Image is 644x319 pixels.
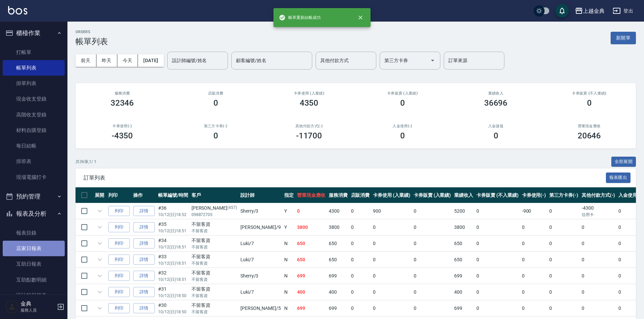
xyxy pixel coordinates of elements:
button: 今天 [117,54,138,67]
td: 650 [327,252,349,268]
a: 現場電腦打卡 [3,169,65,185]
p: 不留客資 [192,260,237,266]
button: 前天 [76,54,96,67]
td: 0 [371,284,412,300]
td: 650 [327,236,349,251]
button: 新開單 [611,32,636,44]
th: 帳單編號/時間 [156,187,190,203]
th: 卡券販賣 (不入業績) [475,187,520,203]
th: 展開 [93,187,107,203]
th: 其他付款方式(-) [580,187,617,203]
td: N [283,236,295,251]
p: 不留客資 [192,244,237,250]
td: Luki /7 [239,252,283,268]
th: 卡券販賣 (入業績) [412,187,453,203]
a: 報表匯出 [606,174,631,181]
h2: 卡券販賣 (入業績) [364,91,441,96]
div: 上越金典 [583,7,605,15]
h3: -4350 [112,131,133,140]
td: #31 [156,284,190,300]
td: 0 [412,300,453,316]
td: 0 [475,236,520,251]
button: 櫃檯作業 [3,24,65,42]
td: 0 [548,236,580,251]
td: 0 [520,300,548,316]
h3: 20646 [578,131,601,140]
td: 650 [295,252,327,268]
td: -4300 [580,203,617,219]
th: 客戶 [190,187,239,203]
h3: 0 [494,131,498,140]
p: 10/12 (日) 18:51 [158,228,188,234]
td: 0 [548,219,580,235]
td: 400 [295,284,327,300]
h3: 服務消費 [84,91,161,96]
button: 列印 [108,255,130,265]
td: 400 [452,284,475,300]
td: 0 [349,268,372,284]
td: N [283,284,295,300]
button: 列印 [108,238,130,249]
h3: 36696 [484,98,508,108]
div: 不留客資 [192,269,237,276]
h2: 卡券使用(-) [84,124,161,128]
td: 699 [295,300,327,316]
p: 共 36 筆, 1 / 1 [76,159,96,165]
td: Sherry /3 [239,203,283,219]
td: 0 [548,268,580,284]
p: 不留客資 [192,276,237,283]
td: 0 [371,268,412,284]
td: 3800 [452,219,475,235]
td: 0 [580,219,617,235]
h3: 0 [213,98,218,108]
td: 0 [475,219,520,235]
th: 服務消費 [327,187,349,203]
td: 0 [371,219,412,235]
a: 現金收支登錄 [3,91,65,107]
h3: 帳單列表 [76,37,108,46]
th: 卡券使用(-) [520,187,548,203]
h2: ORDERS [76,30,108,34]
td: 0 [371,252,412,268]
button: 報表及分析 [3,205,65,222]
h2: 入金儲值 [457,124,534,128]
a: 每日結帳 [3,138,65,154]
a: 詳情 [133,271,155,281]
p: 10/12 (日) 18:50 [158,293,188,299]
a: 詳情 [133,255,155,265]
img: Logo [8,6,27,15]
td: 0 [520,219,548,235]
button: Open [427,55,438,66]
h3: 0 [400,131,405,140]
td: #30 [156,300,190,316]
button: 列印 [108,303,130,314]
a: 排班表 [3,154,65,169]
p: 服務人員 [21,307,55,313]
td: 0 [349,236,372,251]
h2: 入金使用(-) [364,124,441,128]
a: 報表目錄 [3,225,65,241]
a: 高階收支登錄 [3,107,65,123]
th: 列印 [107,187,131,203]
h2: 卡券使用 (入業績) [270,91,348,96]
td: 650 [452,252,475,268]
th: 店販消費 [349,187,372,203]
td: #34 [156,236,190,251]
td: 0 [548,252,580,268]
h3: 0 [587,98,592,108]
td: Luki /7 [239,284,283,300]
button: 登出 [610,5,636,17]
td: 0 [412,203,453,219]
td: 0 [580,236,617,251]
p: 10/12 (日) 18:52 [158,212,188,218]
p: 10/12 (日) 18:51 [158,244,188,250]
td: 4300 [327,203,349,219]
td: 0 [580,252,617,268]
a: 設計師日報表 [3,288,65,303]
td: 0 [412,252,453,268]
th: 設計師 [239,187,283,203]
button: 列印 [108,271,130,281]
a: 詳情 [133,303,155,314]
h3: 4350 [300,98,319,108]
td: 699 [452,300,475,316]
